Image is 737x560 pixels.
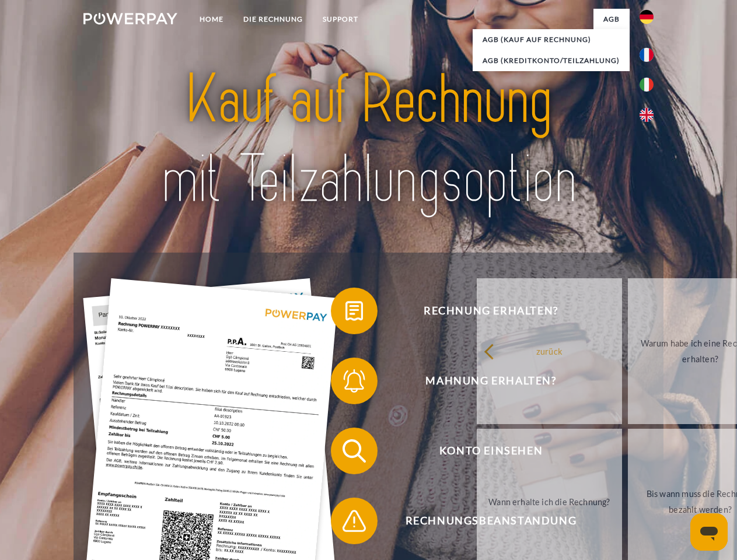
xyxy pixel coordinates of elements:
[640,48,654,62] img: fr
[340,366,369,395] img: qb_bell.svg
[331,288,634,334] button: Rechnung erhalten?
[331,428,634,474] button: Konto einsehen
[484,494,615,509] div: Wann erhalte ich die Rechnung?
[640,78,654,92] img: it
[340,506,369,535] img: qb_warning.svg
[331,498,634,544] button: Rechnungsbeanstandung
[484,343,615,359] div: zurück
[473,50,630,71] a: AGB (Kreditkonto/Teilzahlung)
[340,296,369,325] img: qb_bill.svg
[340,436,369,466] img: qb_search.svg
[640,10,654,24] img: de
[190,9,233,30] a: Home
[233,9,313,30] a: DIE RECHNUNG
[313,9,368,30] a: SUPPORT
[640,108,654,122] img: en
[473,29,630,50] a: AGB (Kauf auf Rechnung)
[111,56,626,223] img: title-powerpay_de.svg
[690,513,728,551] iframe: Schaltfläche zum Öffnen des Messaging-Fensters
[83,13,177,24] img: logo-powerpay-white.svg
[593,9,630,30] a: agb
[331,358,634,404] button: Mahnung erhalten?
